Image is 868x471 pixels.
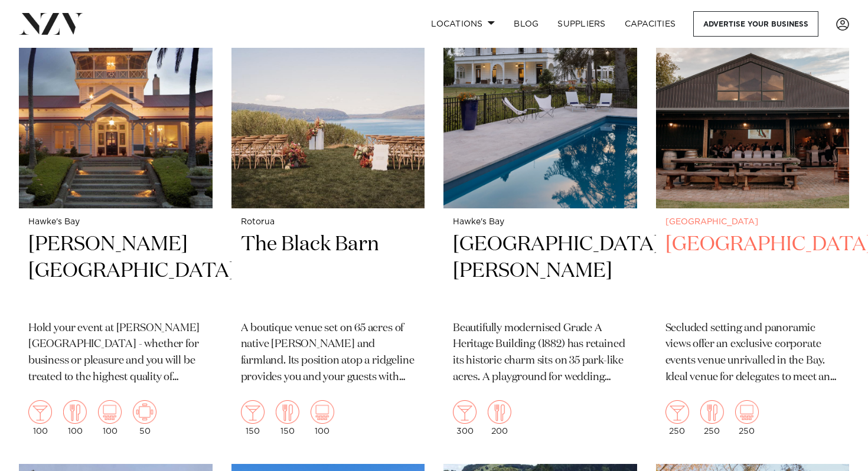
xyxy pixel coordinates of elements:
img: cocktail.png [665,400,689,424]
img: theatre.png [735,400,759,424]
div: 100 [28,400,52,436]
div: 250 [700,400,724,436]
div: 50 [133,400,156,436]
div: 100 [98,400,122,436]
img: cocktail.png [241,400,265,424]
img: meeting.png [133,400,156,424]
img: cocktail.png [28,400,52,424]
h2: [GEOGRAPHIC_DATA] [665,231,840,311]
div: 300 [453,400,477,436]
a: Advertise your business [693,11,818,37]
div: 250 [665,400,689,436]
img: dining.png [488,400,511,424]
a: Capacities [615,11,686,37]
img: theatre.png [311,400,334,424]
p: Secluded setting and panoramic views offer an exclusive corporate events venue unrivalled in the ... [665,320,840,387]
div: 200 [488,400,511,436]
small: Rotorua [241,218,416,227]
small: Hawke's Bay [28,218,203,227]
p: Beautifully modernised Grade A Heritage Building (1882) has retained its historic charm sits on 3... [453,320,628,387]
div: 150 [241,400,265,436]
img: dining.png [276,400,299,424]
div: 150 [276,400,299,436]
img: dining.png [700,400,724,424]
a: BLOG [504,11,548,37]
h2: [PERSON_NAME][GEOGRAPHIC_DATA] [28,231,203,311]
img: nzv-logo.png [19,13,83,34]
div: 100 [311,400,334,436]
a: SUPPLIERS [548,11,615,37]
h2: [GEOGRAPHIC_DATA][PERSON_NAME] [453,231,628,311]
div: 250 [735,400,759,436]
h2: The Black Barn [241,231,416,311]
p: Hold your event at [PERSON_NAME][GEOGRAPHIC_DATA] - whether for business or pleasure and you will... [28,320,203,387]
small: Hawke's Bay [453,218,628,227]
img: dining.png [63,400,87,424]
small: [GEOGRAPHIC_DATA] [665,218,840,227]
p: A boutique venue set on 65 acres of native [PERSON_NAME] and farmland. Its position atop a ridgel... [241,320,416,387]
img: theatre.png [98,400,122,424]
img: cocktail.png [453,400,477,424]
div: 100 [63,400,87,436]
a: Locations [422,11,504,37]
